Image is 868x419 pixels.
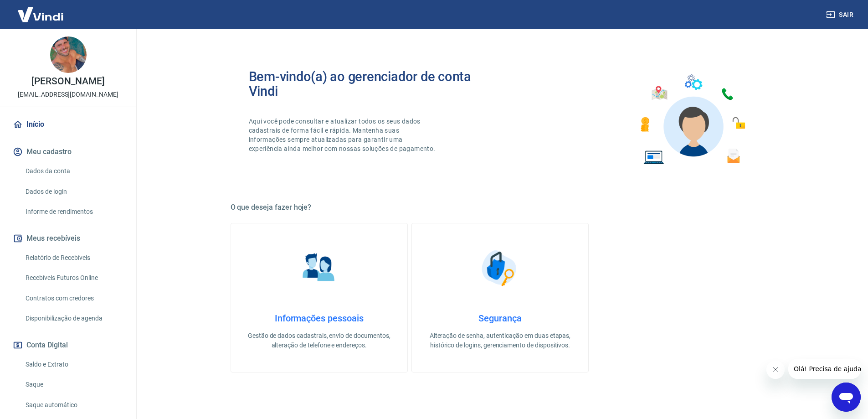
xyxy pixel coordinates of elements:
[22,396,125,414] a: Saque automático
[22,248,125,267] a: Relatório de Recebíveis
[426,313,574,324] h4: Segurança
[22,309,125,328] a: Disponibilização de agenda
[477,245,523,291] img: Segurança
[31,77,104,86] p: [PERSON_NAME]
[22,202,125,221] a: Informe de rendimentos
[411,223,589,372] a: SegurançaSegurançaAlteração de senha, autenticação em duas etapas, histórico de logins, gerenciam...
[22,269,125,287] a: Recebíveis Futuros Online
[11,142,125,162] button: Meu cadastro
[824,6,857,23] button: Sair
[18,90,118,99] p: [EMAIL_ADDRESS][DOMAIN_NAME]
[832,383,861,412] iframe: Botão para abrir a janela de mensagens
[50,36,87,73] img: 6ec81d31-9c51-4f73-8fe7-bc3872f1899a.jpeg
[231,203,770,212] h5: O que deseja fazer hoje?
[231,223,408,372] a: Informações pessoaisInformações pessoaisGestão de dados cadastrais, envio de documentos, alteraçã...
[788,359,861,379] iframe: Mensagem da empresa
[11,0,70,28] img: Vindi
[22,375,125,394] a: Saque
[22,355,125,374] a: Saldo e Extrato
[246,313,393,324] h4: Informações pessoais
[766,361,785,379] iframe: Fechar mensagem
[22,182,125,201] a: Dados de login
[249,69,500,98] h2: Bem-vindo(a) ao gerenciador de conta Vindi
[632,69,752,170] img: Imagem de um avatar masculino com diversos icones exemplificando as funcionalidades do gerenciado...
[22,289,125,308] a: Contratos com credores
[249,117,437,153] p: Aqui você pode consultar e atualizar todos os seus dados cadastrais de forma fácil e rápida. Mant...
[11,228,125,248] button: Meus recebíveis
[426,331,574,350] p: Alteração de senha, autenticação em duas etapas, histórico de logins, gerenciamento de dispositivos.
[296,245,342,291] img: Informações pessoais
[11,114,125,134] a: Início
[22,162,125,181] a: Dados da conta
[246,331,393,350] p: Gestão de dados cadastrais, envio de documentos, alteração de telefone e endereços.
[5,6,77,14] span: Olá! Precisa de ajuda?
[11,335,125,355] button: Conta Digital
